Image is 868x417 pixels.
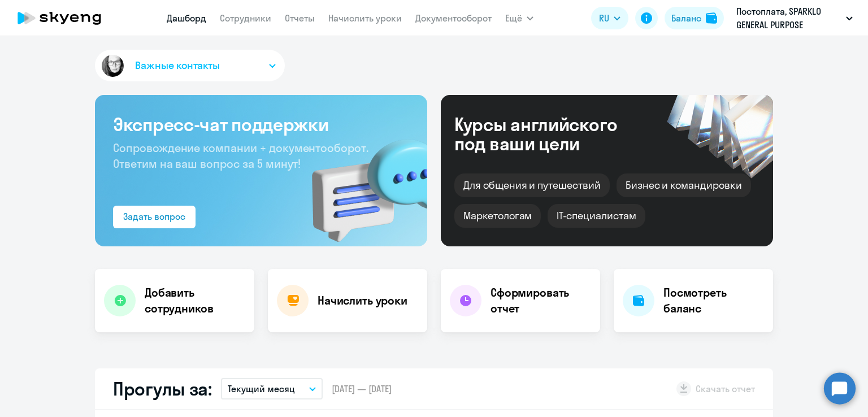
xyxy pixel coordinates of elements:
[663,285,764,316] h4: Посмотреть баланс
[454,173,610,197] div: Для общения и путешествий
[228,382,295,396] p: Текущий месяц
[123,210,185,223] div: Задать вопрос
[113,113,409,136] h3: Экспресс-чат поддержки
[95,50,285,81] button: Важные контакты
[491,285,591,316] h4: Сформировать отчет
[296,119,427,246] img: bg-img
[454,115,648,153] div: Курсы английского под ваши цели
[617,173,751,197] div: Бизнес и командировки
[285,12,315,24] a: Отчеты
[221,378,323,399] button: Текущий месяц
[665,7,724,29] button: Балансbalance
[167,12,206,24] a: Дашборд
[328,12,402,24] a: Начислить уроки
[415,12,492,24] a: Документооборот
[731,5,858,32] button: Постоплата, SPARKLO GENERAL PURPOSE MACHINERY PARTS MANUFACTURING LLC
[736,5,841,32] p: Постоплата, SPARKLO GENERAL PURPOSE MACHINERY PARTS MANUFACTURING LLC
[548,204,645,228] div: IT-специалистам
[318,293,407,309] h4: Начислить уроки
[220,12,271,24] a: Сотрудники
[591,7,628,29] button: RU
[113,206,196,228] button: Задать вопрос
[505,11,522,25] span: Ещё
[599,11,609,25] span: RU
[671,11,701,25] div: Баланс
[454,204,541,228] div: Маркетологам
[135,58,220,73] span: Важные контакты
[113,141,368,171] span: Сопровождение компании + документооборот. Ответим на ваш вопрос за 5 минут!
[113,377,212,400] h2: Прогулы за:
[332,383,392,395] span: [DATE] — [DATE]
[99,53,126,79] img: avatar
[145,285,245,316] h4: Добавить сотрудников
[706,12,717,24] img: balance
[505,7,533,29] button: Ещё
